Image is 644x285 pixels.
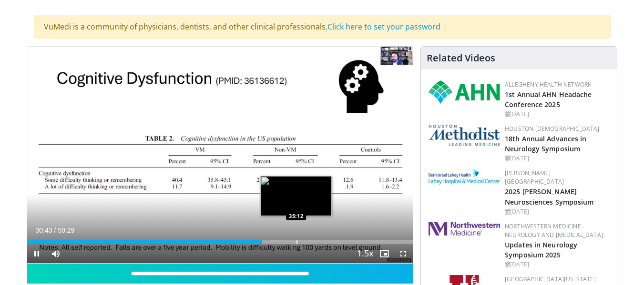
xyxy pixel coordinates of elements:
[27,240,413,244] div: Progress Bar
[505,110,609,118] div: [DATE]
[429,169,500,185] img: e7977282-282c-4444-820d-7cc2733560fd.jpg.150x105_q85_autocrop_double_scale_upscale_version-0.2.jpg
[505,154,609,163] div: [DATE]
[427,52,495,64] h4: Related Videos
[429,222,500,236] img: 2a462fb6-9365-492a-ac79-3166a6f924d8.png.150x105_q85_autocrop_double_scale_upscale_version-0.2.jpg
[505,134,586,153] a: 18th Annual Advances in Neurology Symposium
[505,207,609,216] div: [DATE]
[429,80,500,104] img: 628ffacf-ddeb-4409-8647-b4d1102df243.png.150x105_q85_autocrop_double_scale_upscale_version-0.2.png
[27,244,46,263] button: Pause
[505,169,564,186] a: [PERSON_NAME][GEOGRAPHIC_DATA]
[505,125,599,133] a: Houston [DEMOGRAPHIC_DATA]
[429,125,500,146] img: 5e4488cc-e109-4a4e-9fd9-73bb9237ee91.png.150x105_q85_autocrop_double_scale_upscale_version-0.2.png
[58,226,74,234] span: 50:29
[46,244,65,263] button: Mute
[356,244,375,263] button: Playback Rate
[260,176,332,216] img: image.jpeg
[505,90,592,109] a: 1st Annual AHN Headache Conference 2025
[34,15,611,39] div: VuMedi is a community of physicians, dentists, and other clinical professionals.
[36,226,52,234] span: 30:43
[54,226,56,234] span: /
[394,244,413,263] button: Fullscreen
[505,240,577,259] a: Updates in Neurology Symposium 2025
[505,187,593,206] a: 2025 [PERSON_NAME] Neurosciences Symposium
[327,21,440,32] a: Click here to set your password
[27,47,413,264] video-js: Video Player
[375,244,394,263] button: Enable picture-in-picture mode
[505,80,591,88] a: Allegheny Health Network
[505,222,603,239] a: Northwestern Medicine Neurology and [MEDICAL_DATA]
[505,260,609,269] div: [DATE]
